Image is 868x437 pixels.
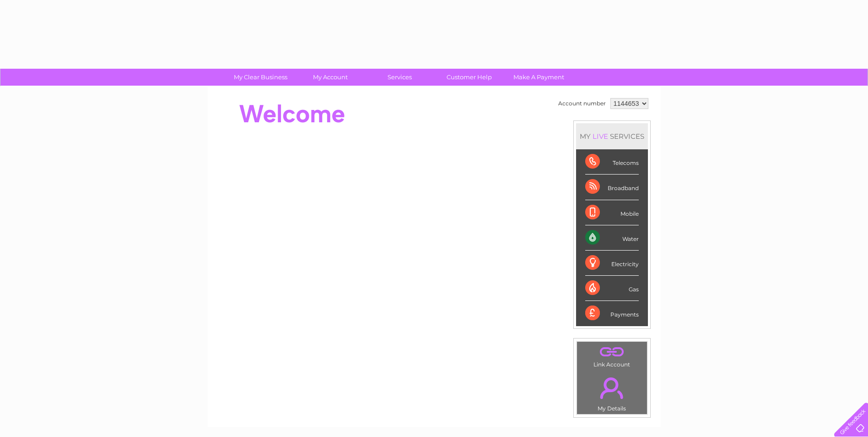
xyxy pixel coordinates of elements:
div: LIVE [591,132,610,141]
div: MY SERVICES [576,123,648,149]
div: Broadband [585,175,639,200]
td: My Details [577,370,647,415]
a: . [579,372,645,404]
div: Telecoms [585,149,639,175]
a: My Account [292,69,368,86]
a: My Clear Business [223,69,298,86]
div: Mobile [585,200,639,225]
div: Gas [585,276,639,301]
a: Make A Payment [501,69,577,86]
a: Customer Help [431,69,507,86]
a: Services [362,69,437,86]
div: Water [585,225,639,251]
div: Electricity [585,251,639,276]
a: . [579,344,645,360]
div: Payments [585,301,639,326]
td: Link Account [577,341,647,370]
td: Account number [556,96,608,111]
